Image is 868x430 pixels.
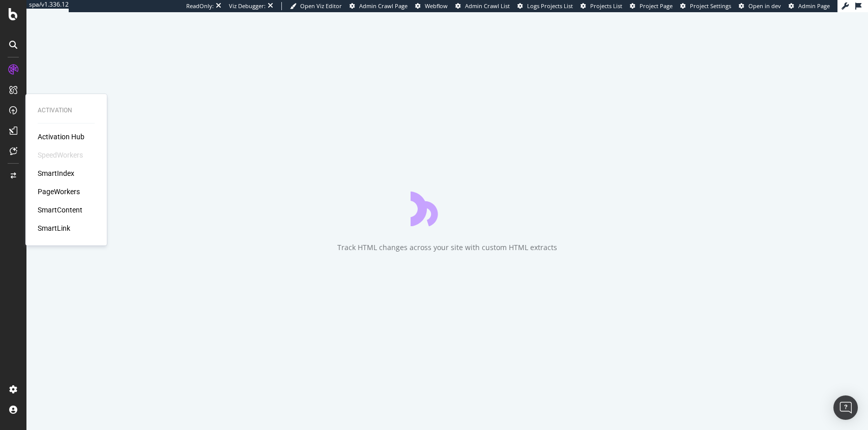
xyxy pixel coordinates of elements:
[38,223,70,233] a: SmartLink
[415,2,448,10] a: Webflow
[581,2,622,10] a: Projects List
[640,2,673,10] span: Project Page
[38,106,95,115] div: Activation
[38,187,80,197] a: PageWorkers
[680,2,731,10] a: Project Settings
[300,2,342,10] span: Open Viz Editor
[590,2,622,10] span: Projects List
[411,190,484,226] div: animation
[337,242,557,253] div: Track HTML changes across your site with custom HTML extracts
[38,205,82,215] a: SmartContent
[38,150,83,160] div: SpeedWorkers
[789,2,830,10] a: Admin Page
[739,2,781,10] a: Open in dev
[38,168,74,178] a: SmartIndex
[455,2,510,10] a: Admin Crawl List
[350,2,408,10] a: Admin Crawl Page
[833,395,858,420] div: Open Intercom Messenger
[748,2,781,10] span: Open in dev
[290,2,342,10] a: Open Viz Editor
[229,2,266,10] div: Viz Debugger:
[465,2,510,10] span: Admin Crawl List
[425,2,448,10] span: Webflow
[359,2,408,10] span: Admin Crawl Page
[186,2,214,10] div: ReadOnly:
[517,2,573,10] a: Logs Projects List
[690,2,731,10] span: Project Settings
[38,132,84,142] a: Activation Hub
[527,2,573,10] span: Logs Projects List
[630,2,673,10] a: Project Page
[798,2,830,10] span: Admin Page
